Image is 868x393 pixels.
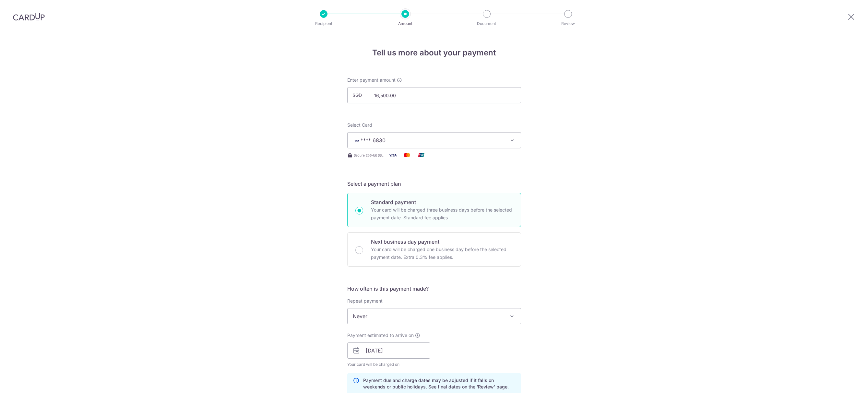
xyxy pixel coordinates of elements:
[544,20,592,27] p: Review
[371,246,513,261] p: Your card will be charged one business day before the selected payment date. Extra 0.3% fee applies.
[386,151,399,159] img: Visa
[347,77,396,83] span: Enter payment amount
[363,377,516,390] p: Payment due and charge dates may be adjusted if it falls on weekends or public holidays. See fina...
[300,20,348,27] p: Recipient
[371,238,513,246] p: Next business day payment
[347,47,521,59] h4: Tell us more about your payment
[381,20,429,27] p: Amount
[353,138,361,143] img: VISA
[347,180,521,188] h5: Select a payment plan
[347,298,383,304] label: Repeat payment
[463,20,511,27] p: Document
[347,87,521,103] input: 0.00
[347,285,521,293] h5: How often is this payment made?
[415,151,428,159] img: Union Pay
[347,122,372,128] span: translation missing: en.payables.payment_networks.credit_card.summary.labels.select_card
[347,308,521,324] span: Never
[347,361,430,368] span: Your card will be charged on
[354,153,384,158] span: Secure 256-bit SSL
[352,92,369,98] span: SGD
[13,13,45,21] img: CardUp
[371,198,513,206] p: Standard payment
[400,151,413,159] img: Mastercard
[347,342,430,359] input: DD / MM / YYYY
[347,332,414,339] span: Payment estimated to arrive on
[371,206,513,222] p: Your card will be charged three business days before the selected payment date. Standard fee appl...
[348,308,521,324] span: Never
